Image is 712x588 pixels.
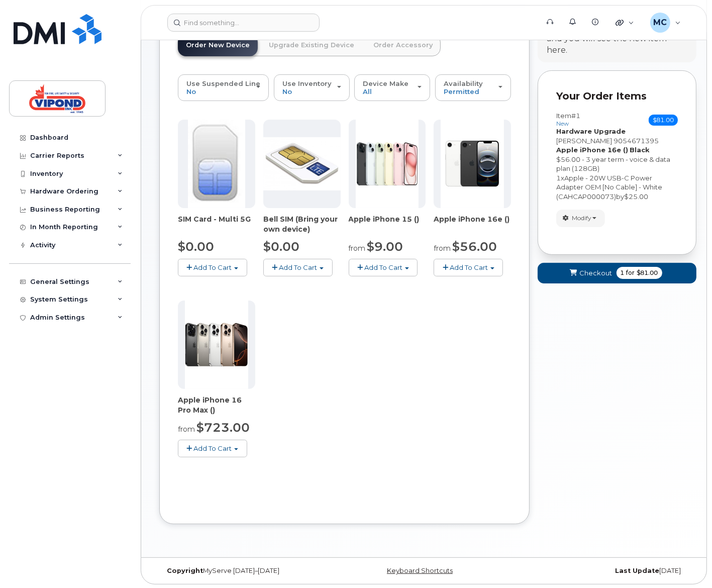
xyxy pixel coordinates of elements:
button: Add To Cart [263,259,333,276]
span: #1 [571,112,580,120]
span: $9.00 [367,239,403,254]
strong: Black [630,146,650,154]
span: MC [653,17,667,29]
div: MyServe [DATE]–[DATE] [159,567,336,575]
span: $25.00 [624,192,648,201]
div: Bell SIM (Bring your own device) [263,214,341,234]
small: from [178,425,195,434]
span: Add To Cart [279,263,317,271]
span: No [186,87,196,95]
span: All [363,87,372,95]
img: phone23836.JPG [356,120,419,208]
input: Find something... [167,14,320,32]
span: $81.00 [637,268,658,277]
span: 9054671395 [614,137,659,145]
small: from [349,244,366,253]
span: Apple - 20W USB-C Power Adapter OEM [No Cable] - White (CAHCAP000073) [556,174,662,201]
span: Add To Cart [193,263,232,271]
div: Mark Chapeskie [643,13,688,33]
button: Add To Cart [434,259,503,276]
div: Quicklinks [608,13,641,33]
button: Add To Cart [178,440,247,457]
h3: Item [556,112,580,127]
strong: Last Update [615,567,659,574]
span: Add To Cart [364,263,402,271]
button: Use Inventory No [274,74,350,101]
span: $0.00 [263,239,299,254]
strong: Apple iPhone 16e () [556,146,628,154]
img: 00D627D4-43E9-49B7-A367-2C99342E128C.jpg [188,120,245,208]
span: $56.00 [452,239,497,254]
a: Keyboard Shortcuts [387,567,453,574]
div: Apple iPhone 16e () [434,214,511,234]
button: Device Make All [354,74,430,101]
div: x by [556,173,678,202]
div: Apple iPhone 15 () [349,214,426,234]
a: Order New Device [178,34,258,56]
span: Use Suspended Line [186,79,260,87]
span: 1 [621,268,625,277]
span: Permitted [444,87,479,95]
span: for [625,268,637,277]
div: Apple iPhone 16 Pro Max () [178,395,255,415]
span: Checkout [580,268,613,278]
span: Add To Cart [193,444,232,452]
span: No [282,87,292,95]
small: new [556,120,569,127]
button: Modify [556,210,605,227]
img: phone23926.JPG [185,301,248,389]
span: [PERSON_NAME] [556,137,612,145]
span: Add To Cart [450,263,488,271]
button: Add To Cart [349,259,418,276]
strong: Copyright [167,567,203,574]
span: $0.00 [178,239,214,254]
span: Availability [444,79,483,87]
button: Add To Cart [178,259,247,276]
span: $81.00 [649,115,678,126]
span: Device Make [363,79,409,87]
strong: Hardware Upgrade [556,127,626,135]
p: Your Order Items [556,89,678,104]
span: Modify [572,214,591,223]
span: $723.00 [196,420,250,435]
div: [DATE] [512,567,688,575]
div: SIM Card - Multi 5G [178,214,255,234]
button: Use Suspended Line No [178,74,269,101]
span: Use Inventory [282,79,332,87]
button: Checkout 1 for $81.00 [538,263,696,283]
small: from [434,244,451,253]
img: phone23838.JPG [441,120,504,208]
a: Upgrade Existing Device [261,34,362,56]
a: Order Accessory [365,34,441,56]
img: phone22626.JPG [263,137,341,190]
button: Availability Permitted [435,74,511,101]
div: $56.00 - 3 year term - voice & data plan (128GB) [556,155,678,173]
span: 1 [556,174,561,182]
